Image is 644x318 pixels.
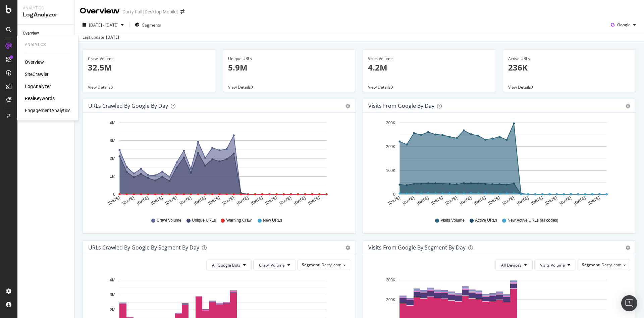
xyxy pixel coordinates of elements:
[25,95,55,102] a: RealKeywords
[544,195,558,206] text: [DATE]
[475,218,497,223] span: Active URLs
[11,11,16,16] img: logo_orange.svg
[107,195,121,206] text: [DATE]
[540,262,565,268] span: Visits Volume
[259,262,285,268] span: Crawl Volume
[25,71,49,78] a: SiteCrawler
[23,11,69,19] div: LogAnalyzer
[17,17,76,23] div: Domaine: [DOMAIN_NAME]
[11,17,16,23] img: website_grey.svg
[113,192,115,197] text: 0
[110,121,115,125] text: 4M
[110,292,115,297] text: 3M
[387,195,401,206] text: [DATE]
[559,195,572,206] text: [DATE]
[279,195,292,206] text: [DATE]
[368,84,391,90] span: View Details
[386,121,395,125] text: 300K
[85,40,101,44] div: Mots-clés
[25,107,70,114] a: EngagementAnalytics
[534,260,576,270] button: Visits Volume
[430,195,444,206] text: [DATE]
[136,195,149,206] text: [DATE]
[23,30,39,37] div: Overview
[25,83,51,90] a: LogAnalyzer
[263,218,282,223] span: New URLs
[530,195,544,206] text: [DATE]
[302,262,320,268] span: Segment
[264,195,278,206] text: [DATE]
[487,195,501,206] text: [DATE]
[222,195,235,206] text: [DATE]
[88,84,111,90] span: View Details
[416,195,429,206] text: [DATE]
[110,174,115,179] text: 1M
[19,11,33,16] div: v 4.0.25
[587,195,601,206] text: [DATE]
[193,195,207,206] text: [DATE]
[386,144,395,149] text: 200K
[77,39,83,44] img: tab_keywords_by_traffic_grey.svg
[88,244,199,251] div: URLs Crawled by Google By Segment By Day
[368,118,628,211] div: A chart.
[88,56,211,62] div: Crawl Volume
[386,278,395,282] text: 300K
[80,5,120,17] div: Overview
[293,195,307,206] text: [DATE]
[28,39,33,44] img: tab_domain_overview_orange.svg
[35,40,52,44] div: Domaine
[321,262,341,268] span: Darty_com
[393,192,395,197] text: 0
[122,8,178,15] div: Darty Full [Desktop Mobile]
[132,19,164,30] button: Segments
[150,195,164,206] text: [DATE]
[25,42,70,48] div: Analytics
[445,195,458,206] text: [DATE]
[23,5,69,11] div: Analytics
[459,195,472,206] text: [DATE]
[345,245,350,250] div: gear
[368,244,466,251] div: Visits from Google By Segment By Day
[495,260,533,270] button: All Devices
[621,295,637,311] div: Open Intercom Messenger
[110,138,115,143] text: 3M
[228,84,251,90] span: View Details
[368,102,434,109] div: Visits from Google by day
[507,218,558,223] span: New Active URLs (all codes)
[608,19,639,30] button: Google
[106,34,119,40] div: [DATE]
[83,34,119,40] div: Last update
[626,104,630,108] div: gear
[80,19,126,30] button: [DATE] - [DATE]
[165,195,178,206] text: [DATE]
[157,218,181,223] span: Crawl Volume
[207,195,221,206] text: [DATE]
[88,62,211,73] p: 32.5M
[386,168,395,173] text: 100K
[110,308,115,312] text: 2M
[236,195,249,206] text: [DATE]
[122,195,135,206] text: [DATE]
[582,262,600,268] span: Segment
[250,195,264,206] text: [DATE]
[508,62,631,73] p: 236K
[23,30,69,37] a: Overview
[601,262,622,268] span: Darty_com
[25,59,44,65] a: Overview
[402,195,415,206] text: [DATE]
[345,104,350,108] div: gear
[179,195,192,206] text: [DATE]
[440,218,465,223] span: Visits Volume
[88,102,168,109] div: URLs Crawled by Google by day
[110,278,115,282] text: 4M
[368,62,491,73] p: 4.2M
[368,56,491,62] div: Visits Volume
[573,195,587,206] text: [DATE]
[307,195,321,206] text: [DATE]
[502,195,515,206] text: [DATE]
[473,195,487,206] text: [DATE]
[228,62,351,73] p: 5.9M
